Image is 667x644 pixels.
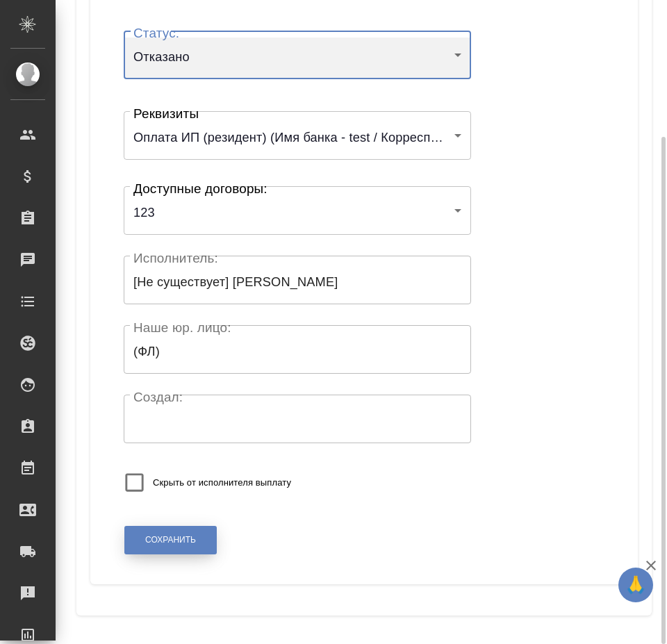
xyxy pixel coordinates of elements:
span: Скрыть от исполнителя выплату [153,476,291,490]
div: Отказано [124,38,471,79]
span: Сохранить [145,534,196,546]
span: 🙏 [624,570,648,600]
div: 123 [124,193,471,234]
button: Сохранить [124,526,217,554]
div: Оплата ИП (резидент) (Имя банка - test / Корреспондентский счет - test / БИК - test / Расчетный с... [124,118,471,159]
button: 🙏 [618,568,653,602]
